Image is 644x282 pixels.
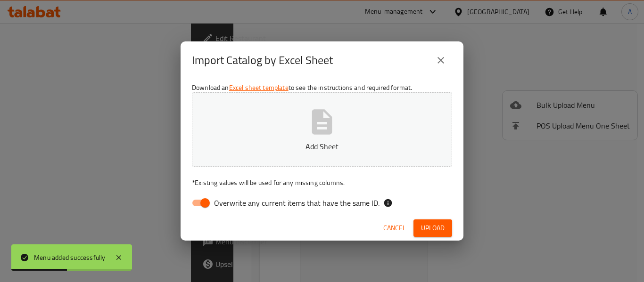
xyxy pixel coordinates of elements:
p: Existing values will be used for any missing columns. [192,178,452,187]
a: Excel sheet template [229,81,289,94]
button: Add Sheet [192,92,452,167]
div: Download an to see the instructions and required format. [181,79,463,216]
span: Overwrite any current items that have the same ID. [214,197,380,209]
span: Upload [421,222,445,234]
span: Cancel [383,222,406,234]
button: close [429,49,452,72]
button: Upload [413,219,452,237]
div: Menu added successfully [34,252,106,263]
svg: If the overwrite option isn't selected, then the items that match an existing ID will be ignored ... [383,198,393,208]
button: Cancel [380,219,410,237]
p: Add Sheet [206,141,438,152]
h2: Import Catalog by Excel Sheet [192,53,333,68]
